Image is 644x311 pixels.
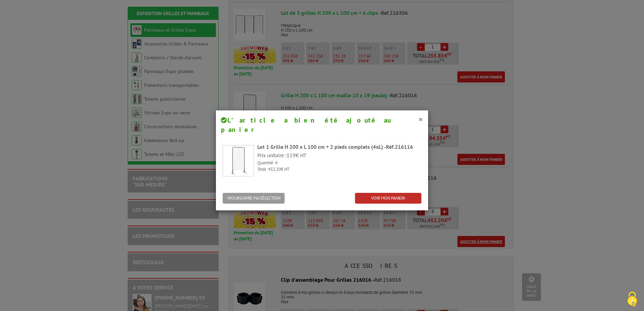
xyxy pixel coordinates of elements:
[223,193,285,204] button: POURSUIVRE MA SÉLECTION
[287,152,296,159] span: 119
[257,160,421,166] p: Quantité :
[221,115,423,135] h4: L’article a bien été ajouté au panier
[418,115,423,124] button: ×
[275,160,278,166] span: 4
[257,151,421,159] p: Prix unitaire : € HT
[620,288,644,311] button: Cookies (fenêtre modale)
[257,166,421,173] p: Total : € HT
[268,166,281,172] span: 452,20
[355,193,421,204] a: VOIR MON PANIER
[257,143,421,151] div: Lot 1 Grille H 200 x L 100 cm + 2 pieds complets (4xL) -
[624,291,641,308] img: Cookies (fenêtre modale)
[386,143,413,150] span: Réf.216116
